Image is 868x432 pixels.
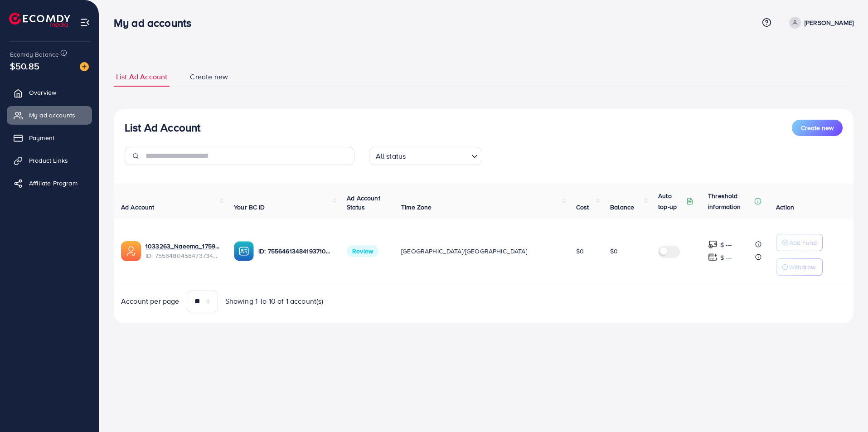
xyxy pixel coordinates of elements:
span: $0 [610,247,618,256]
img: ic-ads-acc.e4c84228.svg [121,241,141,261]
span: Action [776,203,794,212]
a: Overview [7,83,92,102]
img: image [80,62,89,71]
span: My ad accounts [29,111,75,120]
img: ic-ba-acc.ded83a64.svg [234,241,254,261]
span: ID: 7556480458473734152 [145,251,219,260]
span: [GEOGRAPHIC_DATA]/[GEOGRAPHIC_DATA] [401,247,527,256]
span: Ad Account [121,203,155,212]
span: Payment [29,133,54,142]
h3: My ad accounts [114,16,199,29]
span: All status [374,150,408,163]
input: Search for option [408,148,467,163]
span: Your BC ID [234,203,265,212]
span: $0 [576,247,584,256]
span: Product Links [29,156,68,165]
span: Showing 1 To 10 of 1 account(s) [225,296,324,306]
p: $ --- [720,252,732,263]
button: Add Fund [776,234,823,251]
p: Threshold information [708,190,752,212]
div: Search for option [369,147,482,165]
a: Product Links [7,151,92,170]
img: logo [9,13,70,27]
h3: List Ad Account [125,121,200,134]
img: top-up amount [708,252,718,262]
img: top-up amount [708,240,718,249]
a: 1033263_Naeema_1759380284487 [145,242,219,251]
p: Add Fund [789,237,817,248]
p: Auto top-up [658,190,684,212]
span: Create new [190,72,228,82]
button: Withdraw [776,258,823,276]
p: $ --- [720,239,732,250]
span: $50.85 [10,59,39,73]
span: Balance [610,203,634,212]
a: Affiliate Program [7,174,92,192]
div: <span class='underline'>1033263_Naeema_1759380284487</span></br>7556480458473734152 [145,242,219,260]
span: Review [347,245,378,257]
span: Account per page [121,296,179,306]
span: List Ad Account [116,72,167,82]
a: [PERSON_NAME] [786,17,853,29]
button: Create new [792,120,843,136]
span: Affiliate Program [29,179,78,188]
img: menu [80,17,90,28]
span: Cost [576,203,589,212]
span: Overview [29,88,56,97]
span: Ad Account Status [347,194,380,212]
p: ID: 7556461348419371009 [258,246,332,257]
span: Ecomdy Balance [10,50,59,59]
span: Create new [801,123,834,132]
a: My ad accounts [7,106,92,124]
p: [PERSON_NAME] [805,17,853,28]
span: Time Zone [401,203,432,212]
a: Payment [7,129,92,147]
p: Withdraw [789,262,815,272]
